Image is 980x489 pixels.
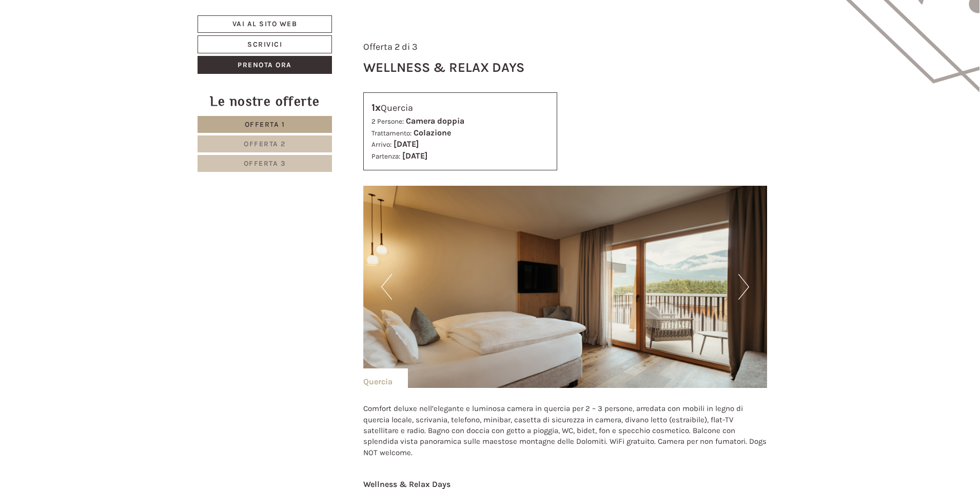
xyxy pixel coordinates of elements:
small: Trattamento: [371,129,411,137]
div: giovedì [181,8,223,25]
div: Buon giorno, come possiamo aiutarla? [8,28,166,59]
button: Invia [350,270,404,288]
b: [DATE] [394,139,419,149]
span: Offerta 3 [244,159,286,168]
small: 14:24 [15,50,161,57]
b: Camera doppia [406,116,464,126]
p: Comfort deluxe nell’elegante e luminosa camera in quercia per 2 – 3 persone, arredata con mobili ... [363,403,768,458]
span: Offerta 2 di 3 [363,41,418,52]
a: Prenota ora [198,56,332,74]
img: image [363,186,768,388]
span: Offerta 2 [244,140,286,148]
button: Previous [381,274,392,300]
div: Wellness & Relax Days [363,58,524,77]
div: Quercia [363,368,408,388]
b: Colazione [414,128,451,138]
small: Arrivo: [371,141,391,148]
div: Le nostre offerte [198,92,332,111]
a: Vai al sito web [198,15,332,33]
small: 2 Persone: [371,118,404,125]
b: 1x [371,102,381,113]
span: Offerta 1 [245,120,285,129]
div: Hotel B&B Feldmessner [15,30,161,38]
div: Quercia [371,101,550,115]
small: Partenza: [371,152,400,160]
button: Next [738,274,749,300]
b: [DATE] [402,151,427,161]
a: Scrivici [198,35,332,53]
